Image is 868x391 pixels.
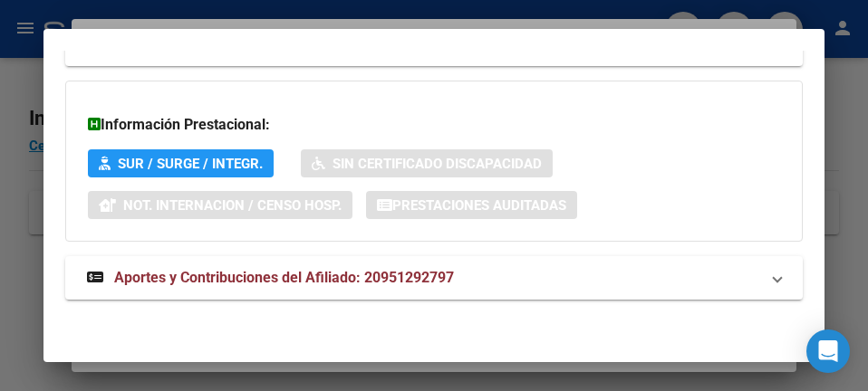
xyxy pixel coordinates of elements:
[114,269,454,286] span: Aportes y Contribuciones del Afiliado: 20951292797
[392,197,566,214] span: Prestaciones Auditadas
[366,191,577,219] button: Prestaciones Auditadas
[118,156,263,172] span: SUR / SURGE / INTEGR.
[301,149,553,177] button: Sin Certificado Discapacidad
[88,114,780,136] h3: Información Prestacional:
[88,149,274,177] button: SUR / SURGE / INTEGR.
[123,197,342,214] span: Not. Internacion / Censo Hosp.
[65,256,803,300] mat-expansion-panel-header: Aportes y Contribuciones del Afiliado: 20951292797
[333,156,542,172] span: Sin Certificado Discapacidad
[806,329,850,373] div: Open Intercom Messenger
[88,191,352,219] button: Not. Internacion / Censo Hosp.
